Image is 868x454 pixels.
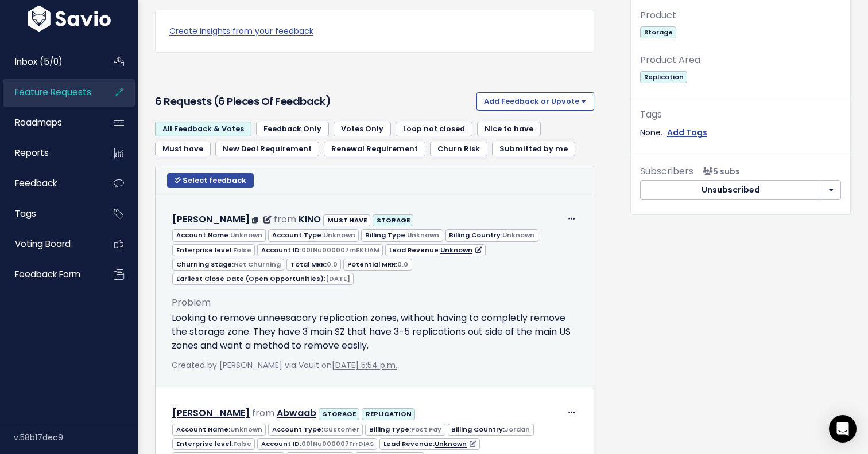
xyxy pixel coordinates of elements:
strong: STORAGE [323,409,356,418]
strong: STORAGE [377,216,410,225]
span: Problem [172,296,211,309]
div: None. [640,126,841,140]
img: logo-white.9d6f32f41409.svg [25,6,114,32]
a: Voting Board [3,231,95,257]
span: [DATE] [325,274,350,283]
span: Lead Revenue: [385,244,485,256]
span: 0.0 [397,260,408,269]
a: Tags [3,201,95,227]
span: Account Type: [268,229,359,241]
span: Billing Country: [448,424,534,436]
span: Enterprise level: [172,438,255,450]
a: Must have [155,142,211,156]
strong: MUST HAVE [327,216,367,225]
span: <p><strong>Subscribers</strong><br><br> - David Panzalović<br> - Matt Lawson<br> - Kevin McGhee<b... [698,166,740,177]
span: Feedback [15,177,57,189]
span: Account Name: [172,424,266,436]
a: All Feedback & Votes [155,122,251,136]
a: Feedback [3,170,95,197]
span: Account ID: [257,244,383,256]
a: Unknown [440,245,482,255]
a: Add Tags [667,126,707,140]
span: Unknown [407,230,439,240]
span: Select feedback [183,175,246,185]
p: Looking to remove unneesacary replication zones, without having to completly remove the storage z... [172,311,578,353]
a: New Deal Requirement [215,142,319,156]
span: 0.0 [327,260,338,269]
span: Billing Country: [445,229,538,241]
span: Billing Type: [361,229,443,241]
a: Feature Requests [3,79,95,105]
a: [PERSON_NAME] [172,213,250,226]
div: Product [640,7,841,24]
span: from [252,406,274,420]
a: [PERSON_NAME] [172,406,250,420]
strong: REPLICATION [366,409,412,418]
a: Roadmaps [3,109,95,136]
span: Unknown [230,230,262,240]
a: Reports [3,140,95,166]
span: 001Nu000007mEKtIAM [301,245,379,255]
span: Roadmaps [15,116,62,128]
a: Feedback form [3,261,95,288]
span: Post Pay [411,425,441,434]
a: KINO [299,213,321,226]
a: Nice to have [477,122,541,136]
span: Unknown [230,425,262,434]
div: v.58b17dec9 [14,422,138,452]
span: Earliest Close Date (Open Opportunities): [172,273,354,285]
span: Billing Type: [365,424,445,436]
a: Create insights from your feedback [169,24,580,38]
span: Inbox (5/0) [15,56,63,68]
div: Product Area [640,52,841,69]
span: Jordan [505,425,530,434]
span: Potential MRR: [343,259,412,271]
a: Feedback Only [256,122,329,136]
span: Tags [15,208,36,220]
span: Total MRR: [286,259,341,271]
span: False [233,439,251,448]
span: Not Churning [234,260,281,269]
span: False [233,245,251,255]
div: Tags [640,107,841,123]
div: Open Intercom Messenger [829,415,857,443]
span: Feedback form [15,268,80,280]
span: Unknown [502,230,534,240]
span: Account ID: [257,438,377,450]
span: Account Name: [172,229,266,241]
h3: 6 Requests (6 pieces of Feedback) [155,93,472,109]
span: Customer [323,425,359,434]
a: Loop not closed [396,122,472,136]
span: Subscribers [640,165,693,178]
span: Replication [640,71,687,83]
span: Account Type: [268,424,363,436]
button: Select feedback [167,173,254,188]
a: Renewal Requirement [324,142,425,156]
span: Created by [PERSON_NAME] via Vault on [172,359,397,371]
span: Feature Requests [15,86,91,98]
span: Churning Stage: [172,259,284,271]
a: Votes Only [334,122,391,136]
span: 001Nu000007FrrDIAS [301,439,374,448]
span: Storage [640,26,676,38]
a: Churn Risk [430,142,487,156]
a: Submitted by me [492,142,575,156]
button: Add Feedback or Upvote [476,92,594,111]
span: Enterprise level: [172,244,255,256]
a: Unknown [435,439,476,448]
a: [DATE] 5:54 p.m. [332,359,397,371]
span: from [274,213,296,226]
span: Voting Board [15,238,71,250]
span: Reports [15,147,49,159]
button: Unsubscribed [640,180,821,201]
a: Inbox (5/0) [3,49,95,75]
span: Unknown [323,230,355,240]
span: Lead Revenue: [379,438,479,450]
a: Abwaab [277,406,316,420]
